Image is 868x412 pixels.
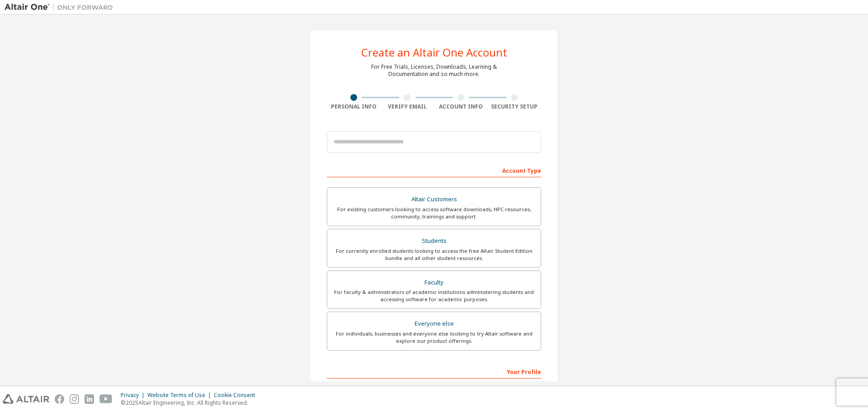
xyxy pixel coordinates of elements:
[327,163,541,177] div: Account Type
[147,392,214,399] div: Website Terms of Use
[434,103,488,110] div: Account Info
[371,63,497,78] div: For Free Trials, Licenses, Downloads, Learning & Documentation and so much more.
[333,317,535,330] div: Everyone else
[5,3,118,12] img: Altair One
[333,247,535,262] div: For currently enrolled students looking to access the free Altair Student Edition bundle and all ...
[327,364,541,379] div: Your Profile
[488,103,542,110] div: Security Setup
[121,392,147,399] div: Privacy
[70,394,79,404] img: instagram.svg
[121,399,260,407] p: © 2025 Altair Engineering, Inc. All Rights Reserved.
[85,394,94,404] img: linkedin.svg
[333,330,535,345] div: For individuals, businesses and everyone else looking to try Altair software and explore our prod...
[333,289,535,303] div: For faculty & administrators of academic institutions administering students and accessing softwa...
[55,394,64,404] img: facebook.svg
[214,392,260,399] div: Cookie Consent
[333,276,535,289] div: Faculty
[361,47,507,58] div: Create an Altair One Account
[3,394,49,404] img: altair_logo.svg
[333,235,535,247] div: Students
[333,206,535,220] div: For existing customers looking to access software downloads, HPC resources, community, trainings ...
[327,103,381,110] div: Personal Info
[99,394,113,404] img: youtube.svg
[381,103,434,110] div: Verify Email
[333,193,535,206] div: Altair Customers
